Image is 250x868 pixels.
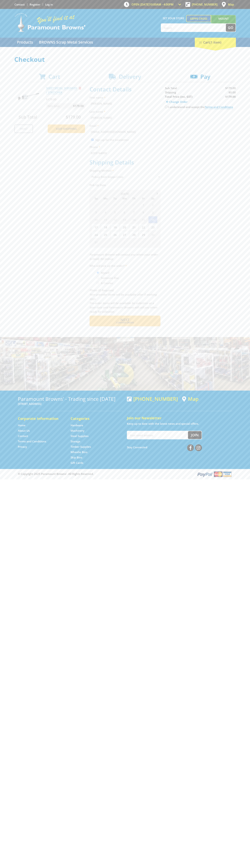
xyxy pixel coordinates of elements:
a: Go to the Privacy page [18,445,27,449]
a: Go to the Skip Bins page [71,456,82,459]
a: Gepps Cross [186,15,211,22]
a: Go to the Products page [14,38,36,47]
span: $179.00 [225,86,236,90]
a: Go to the Machinery page [71,429,84,433]
img: Paramount Browns' [14,13,86,32]
h5: Categories [71,416,116,421]
strong: Total Price (inc. GST) [165,95,192,98]
div: Cart [195,38,236,47]
span: $0.00 [229,91,236,94]
span: Change Order [169,100,187,104]
a: Go to the Contact page [18,434,28,438]
a: Mount [PERSON_NAME] [211,15,236,29]
a: Go to the Hardware page [71,423,83,427]
input: Search [161,24,226,32]
p: Keep up to date with the latest news and special offers. [127,421,232,426]
a: Go to the Gift Cards page [71,461,83,465]
p: [STREET_ADDRESS] [18,402,123,406]
input: Please accept the terms and conditions. [165,106,167,108]
button: Go [226,24,236,32]
a: Go to the registration page [30,3,40,6]
a: Terms and Conditions [205,105,233,109]
button: Join [188,431,202,439]
a: Change Order [165,99,189,105]
a: Go to the Home page [18,423,26,427]
span: Sub Total [165,86,177,90]
a: Go to the Steel Supplies page [71,434,88,438]
span: 10:00am - 4:00pm [149,3,174,6]
a: Go to the Contact page [14,3,25,6]
div: Stay Connected [127,443,202,452]
a: Go to the Terms and Conditions page [18,440,46,443]
a: Go to the Timber Supplies page [71,445,91,449]
span: OPEN [DATE] [132,3,174,6]
label: I understand and accept the [168,105,233,109]
input: Your email address [127,431,188,439]
a: Go to the About Us page [18,429,30,433]
h5: Corporate Information [18,416,63,421]
span: Shipping [165,91,176,94]
a: Go to the Storage page [71,440,80,443]
div: [PHONE_NUMBER] [127,396,178,402]
span: Set your store [161,15,186,21]
a: Go to the BROWNS Scrap Metal Services page [36,38,96,47]
span: Pay [200,73,210,80]
span: (1 item) [210,40,221,44]
strong: $179.00 [225,95,236,98]
img: PayPal, Mastercard, Visa accepted [197,471,232,477]
h5: Join our Newsletter [127,416,232,421]
h1: Checkout [14,56,236,63]
div: ® Copyright 2025 Paramount Browns'. All Rights Reserved. [14,471,236,477]
a: View a map of Gepps Cross location [182,396,199,402]
a: Log in [45,3,53,6]
h3: Paramount Browns' - Trading since [DATE] [18,396,123,402]
a: Go to the Wheelie Bins page [71,450,87,454]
